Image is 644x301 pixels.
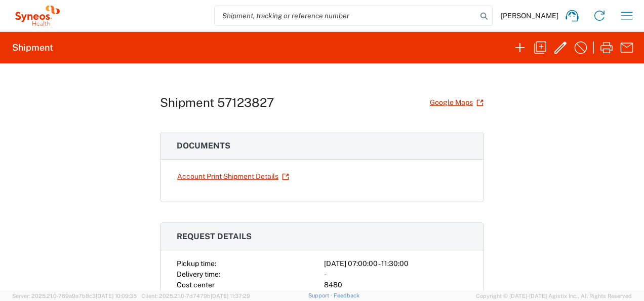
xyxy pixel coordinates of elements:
[141,293,250,299] span: Client: 2025.21.0-7d7479b
[334,292,359,298] a: Feedback
[211,293,250,299] span: [DATE] 11:37:29
[12,293,137,299] span: Server: 2025.21.0-769a9a7b8c3
[177,141,230,150] span: Documents
[12,42,53,54] h2: Shipment
[429,94,484,111] a: Google Maps
[215,6,477,25] input: Shipment, tracking or reference number
[177,270,220,278] span: Delivery time:
[324,280,467,290] div: 8480
[476,291,632,300] span: Copyright © [DATE]-[DATE] Agistix Inc., All Rights Reserved
[160,95,274,110] h1: Shipment 57123827
[501,11,558,20] span: [PERSON_NAME]
[177,168,290,185] a: Account Print Shipment Details
[177,259,216,268] span: Pickup time:
[324,258,467,269] div: [DATE] 07:00:00 - 11:30:00
[177,232,252,241] span: Request details
[324,269,467,280] div: -
[96,293,137,299] span: [DATE] 10:09:35
[177,281,215,289] span: Cost center
[308,292,334,298] a: Support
